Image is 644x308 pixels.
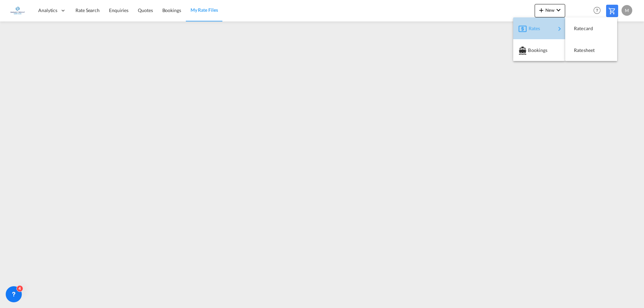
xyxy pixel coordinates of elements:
[513,39,565,61] button: Bookings
[528,44,535,57] span: Bookings
[574,22,581,35] span: Ratecard
[529,22,537,35] span: Rates
[571,42,612,59] div: Ratesheet
[574,44,581,57] span: Ratesheet
[519,42,560,59] div: Bookings
[571,20,612,37] div: Ratecard
[555,25,563,33] md-icon: icon-chevron-right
